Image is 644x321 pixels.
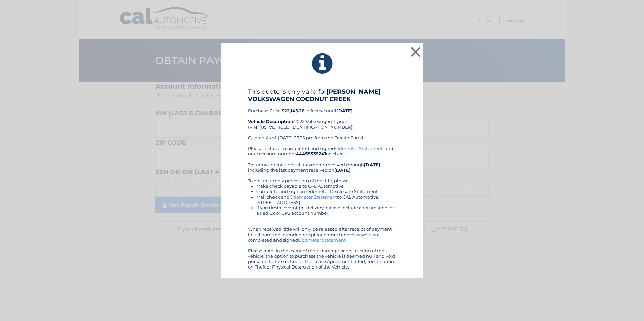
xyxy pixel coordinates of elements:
li: If you desire overnight delivery, please include a return label or a Fed Ex or UPS account number. [256,205,396,216]
b: 44455535241 [296,151,326,156]
b: [DATE] [364,162,380,167]
b: [DATE] [334,167,351,173]
button: × [409,45,422,59]
div: Purchase Price: , effective until 2022 Volkswagen Tiguan (VIN: [US_VEHICLE_IDENTIFICATION_NUMBER]... [248,88,396,146]
b: [DATE] [336,108,353,113]
li: Complete and sign an Odometer Disclosure Statement [256,189,396,194]
b: $22,145.26 [282,108,304,113]
strong: Vehicle Description: [248,119,294,124]
a: Odometer Statement [298,237,346,243]
b: [PERSON_NAME] VOLKSWAGEN COCONUT CREEK [248,88,381,103]
h4: This quote is only valid for [248,88,396,103]
li: Mail check and to CAL Automotive, [STREET_ADDRESS] [256,194,396,205]
div: Please include a completed and signed , and note account number on check. This amount includes al... [248,146,396,270]
a: Odometer Statement [335,146,383,151]
li: Make check payable to CAL Automotive [256,183,396,189]
a: Odometer Statement [290,194,337,200]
